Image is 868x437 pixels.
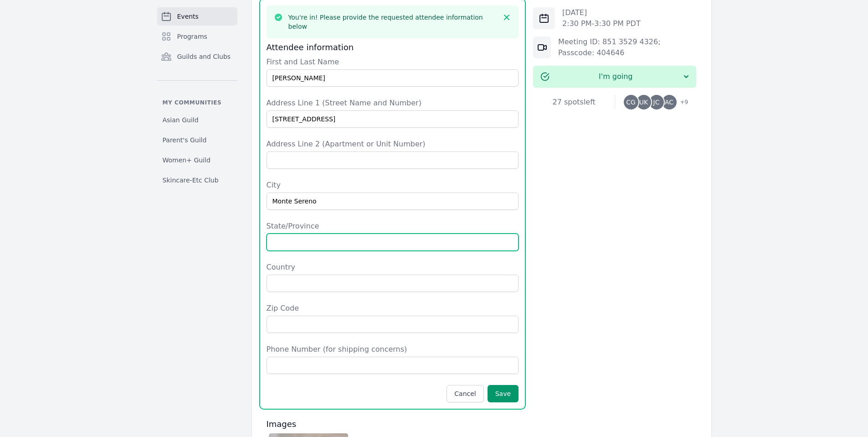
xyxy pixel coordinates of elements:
[488,385,519,402] button: Save
[665,99,673,105] span: AC
[157,27,237,46] a: Programs
[653,99,660,105] span: JC
[267,221,519,232] label: State/Province
[163,176,219,185] span: Skincare-Etc Club
[562,18,641,29] p: 2:30 PM - 3:30 PM PDT
[157,7,237,188] nav: Sidebar
[447,385,483,402] button: Cancel
[533,66,696,88] button: I'm going
[163,115,199,125] span: Asian Guild
[639,99,648,105] span: UK
[533,97,615,108] div: 27 spots left
[675,97,688,109] span: + 9
[267,344,519,355] label: Phone Number (for shipping concerns)
[157,99,237,106] p: My communities
[157,47,237,66] a: Guilds and Clubs
[267,180,519,191] label: City
[177,12,199,21] span: Events
[163,135,207,145] span: Parent's Guild
[267,262,519,273] label: Country
[177,52,231,61] span: Guilds and Clubs
[288,13,497,31] h3: You're in! Please provide the requested attendee information below
[177,32,207,41] span: Programs
[157,7,237,26] a: Events
[267,57,519,68] label: First and Last Name
[157,112,237,128] a: Asian Guild
[267,42,519,53] h3: Attendee information
[157,152,237,168] a: Women+ Guild
[267,98,519,109] label: Address Line 1 (Street Name and Number)
[626,99,636,105] span: CG
[267,303,519,314] label: Zip Code
[157,132,237,148] a: Parent's Guild
[558,37,661,57] a: Meeting ID: 851 3529 4326; Passcode: 404646
[550,71,682,82] span: I'm going
[157,172,237,188] a: Skincare-Etc Club
[562,7,641,18] p: [DATE]
[267,419,519,430] h3: Images
[267,139,519,150] label: Address Line 2 (Apartment or Unit Number)
[163,156,211,165] span: Women+ Guild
